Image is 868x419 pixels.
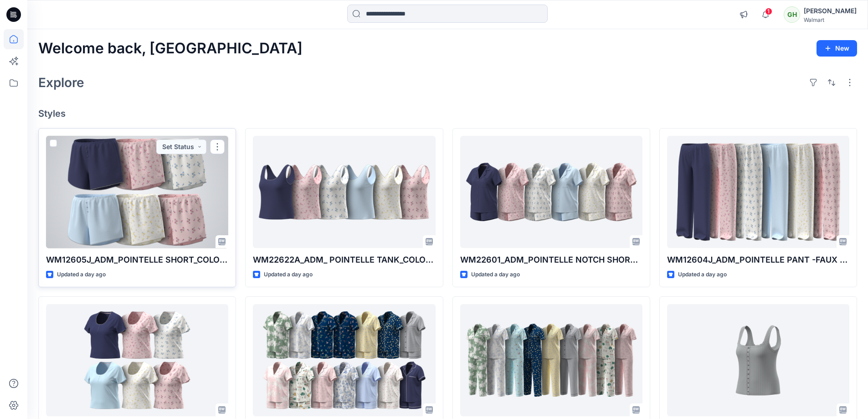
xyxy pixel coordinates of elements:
[46,304,228,417] a: WM22621A_ADM_POINTELLE HENLEY TEE_COLORWAY
[804,16,857,23] div: Walmart
[38,108,857,119] h4: Styles
[253,253,435,266] p: WM22622A_ADM_ POINTELLE TANK_COLORWAY
[253,304,435,417] a: WM22219B_ADM_COLORWAY
[46,253,228,266] p: WM12605J_ADM_POINTELLE SHORT_COLORWAY
[667,304,849,417] a: WM32605_DEV_REV2
[57,270,106,279] p: Updated a day ago
[784,6,800,23] div: GH
[38,75,84,90] h2: Explore
[817,40,857,57] button: New
[460,136,642,248] a: WM22601_ADM_POINTELLE NOTCH SHORTIE_COLORWAY
[38,40,303,57] h2: Welcome back, [GEOGRAPHIC_DATA]
[678,270,727,279] p: Updated a day ago
[460,304,642,417] a: WM2081E_ADM_CROPPED NOTCH PJ SET w/ STRAIGHT HEM TOP_COLORWAY
[765,8,772,15] span: 1
[667,136,849,248] a: WM12604J_ADM_POINTELLE PANT -FAUX FLY & BUTTONS + PICOT_COLORWAY
[46,136,228,248] a: WM12605J_ADM_POINTELLE SHORT_COLORWAY
[460,253,642,266] p: WM22601_ADM_POINTELLE NOTCH SHORTIE_COLORWAY
[471,270,520,279] p: Updated a day ago
[264,270,313,279] p: Updated a day ago
[667,253,849,266] p: WM12604J_ADM_POINTELLE PANT -FAUX FLY & BUTTONS + PICOT_COLORWAY
[253,136,435,248] a: WM22622A_ADM_ POINTELLE TANK_COLORWAY
[804,5,857,16] div: [PERSON_NAME]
